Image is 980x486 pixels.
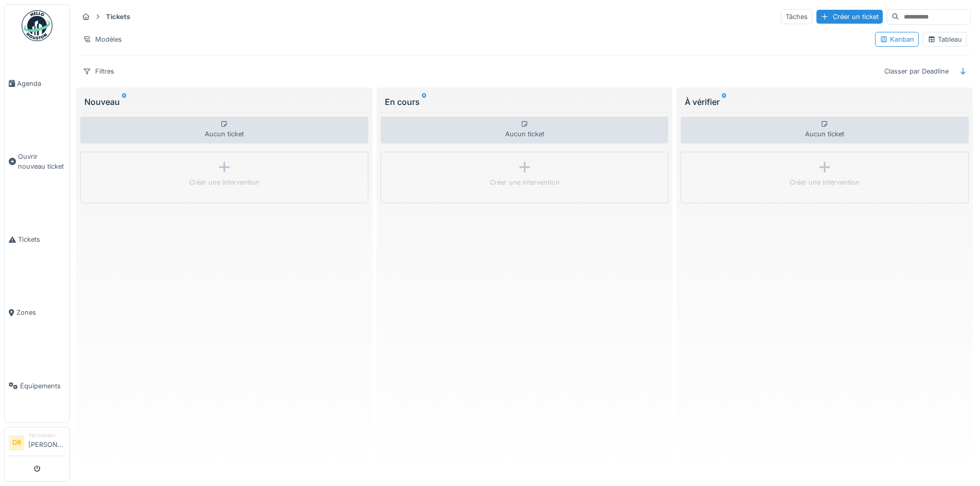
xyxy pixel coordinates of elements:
div: Kanban [880,34,914,44]
div: Créer un ticket [816,10,883,24]
a: Tickets [5,203,69,276]
div: Tâches [781,9,812,24]
div: Aucun ticket [681,117,969,143]
div: Filtres [78,64,119,79]
sup: 0 [722,96,726,108]
div: Créer une intervention [490,177,560,187]
a: Agenda [5,47,69,120]
span: Agenda [17,79,65,88]
li: [PERSON_NAME] [28,431,65,454]
div: Nouveau [84,96,364,108]
div: Aucun ticket [381,117,669,143]
div: Créer une intervention [790,177,860,187]
strong: Tickets [102,12,134,22]
span: Zones [16,308,65,317]
img: Badge_color-CXgf-gQk.svg [22,10,52,41]
div: Technicien [28,431,65,439]
li: DR [9,435,24,451]
span: Ouvrir nouveau ticket [18,152,65,171]
div: Classer par Deadline [880,64,953,79]
a: Zones [5,276,69,349]
div: Aucun ticket [80,117,368,143]
span: Équipements [20,381,65,391]
div: En cours [385,96,665,108]
a: Équipements [5,349,69,422]
sup: 0 [422,96,426,108]
div: Créer une intervention [189,177,259,187]
a: Ouvrir nouveau ticket [5,120,69,203]
sup: 0 [122,96,127,108]
div: À vérifier [685,96,965,108]
div: Tableau [928,34,962,44]
div: Modèles [78,32,127,47]
span: Tickets [18,235,65,244]
a: DR Technicien[PERSON_NAME] [9,431,65,456]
